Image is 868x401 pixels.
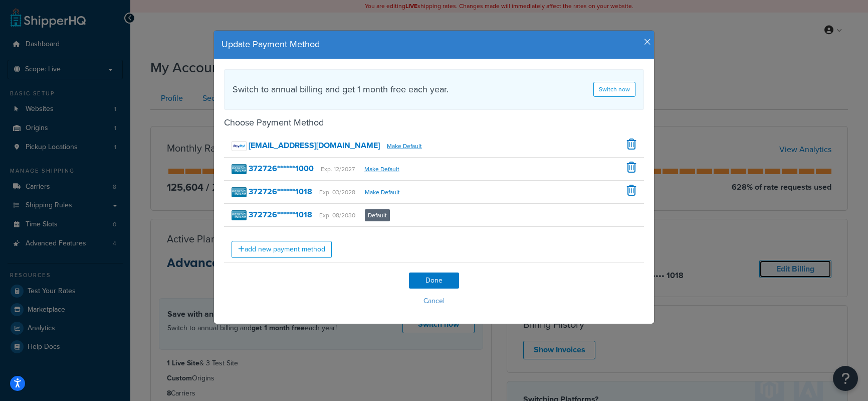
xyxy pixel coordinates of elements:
input: Done [409,273,459,289]
small: Exp. 08/2030 [319,211,355,220]
img: american_express.png [232,164,247,174]
small: Exp. 12/2027 [321,165,355,174]
a: Make Default [387,142,422,151]
h4: Choose Payment Method [224,116,644,129]
a: [EMAIL_ADDRESS][DOMAIN_NAME] [232,140,382,151]
a: Switch now [593,82,635,97]
a: add new payment method [232,241,332,258]
a: Make Default [364,165,399,174]
h4: Switch to annual billing and get 1 month free each year. [233,83,449,96]
span: Default [365,209,390,221]
img: american_express.png [232,187,247,197]
img: american_express.png [232,210,247,220]
img: paypal.png [232,141,247,151]
strong: [EMAIL_ADDRESS][DOMAIN_NAME] [249,140,380,151]
h4: Update Payment Method [222,38,646,51]
small: Exp. 03/2028 [319,188,355,197]
a: Make Default [365,188,400,197]
button: Cancel [224,294,644,309]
